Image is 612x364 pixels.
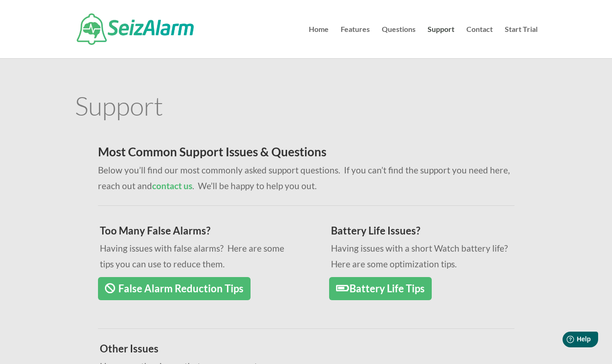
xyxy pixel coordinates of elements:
h3: Other Issues [100,344,502,358]
a: Support [428,26,454,58]
a: Home [309,26,329,58]
iframe: Help widget launcher [530,328,602,354]
h1: Support [75,93,538,123]
p: Below you’ll find our most commonly asked support questions. If you can’t find the support you ne... [98,162,514,194]
a: contact us [152,180,192,191]
a: False Alarm Reduction Tips [98,277,251,301]
a: Questions [382,26,416,58]
a: Features [341,26,370,58]
h3: Battery Life Issues? [331,226,524,241]
p: Having issues with false alarms? Here are some tips you can use to reduce them. [100,241,293,272]
h2: Most Common Support Issues & Questions [98,146,514,162]
a: Battery Life Tips [329,277,432,301]
p: Having issues with a short Watch battery life? Here are some optimization tips. [331,241,524,272]
h3: Too Many False Alarms? [100,226,293,241]
img: SeizAlarm [77,13,194,45]
a: Contact [466,26,493,58]
a: Start Trial [505,26,538,58]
